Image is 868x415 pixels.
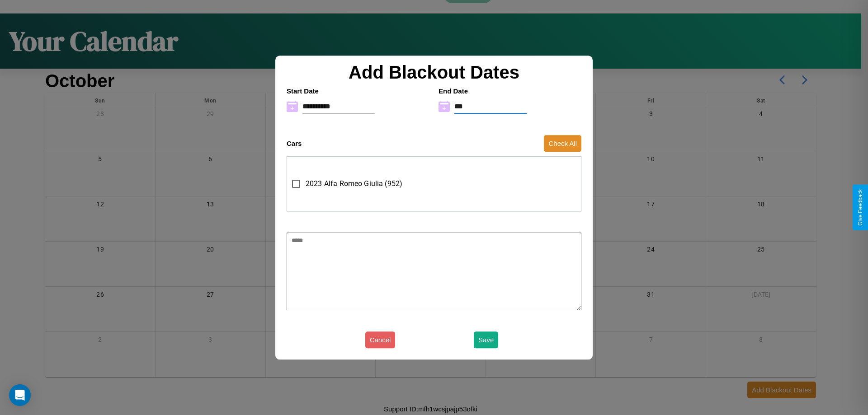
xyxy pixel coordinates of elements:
[9,384,31,406] div: Open Intercom Messenger
[439,87,581,95] h4: End Date
[365,331,396,348] button: Cancel
[287,140,302,147] h4: Cars
[857,189,863,226] div: Give Feedback
[474,331,498,348] button: Save
[544,135,581,152] button: Check All
[306,178,402,189] span: 2023 Alfa Romeo Giulia (952)
[287,87,429,95] h4: Start Date
[282,62,586,83] h2: Add Blackout Dates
